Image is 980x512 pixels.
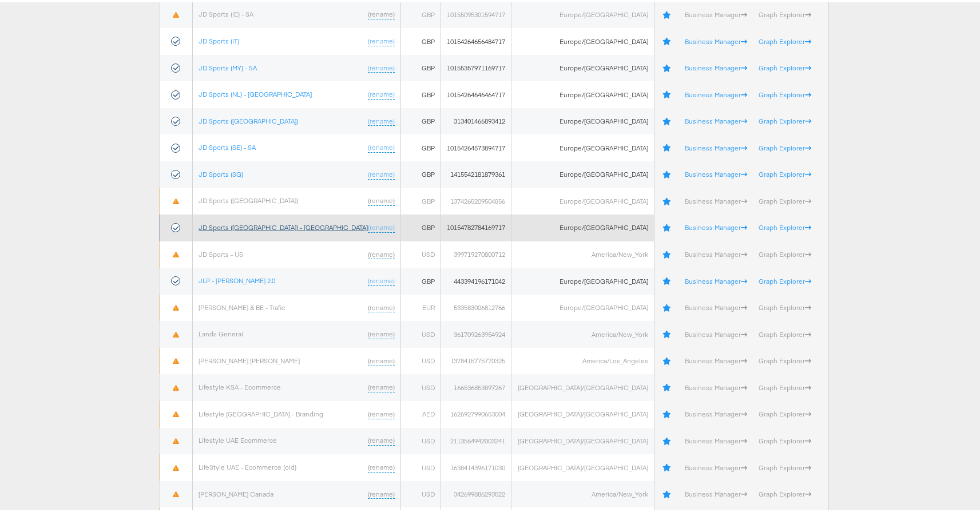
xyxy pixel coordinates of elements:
a: Business Manager [685,114,747,123]
a: Business Manager [685,354,747,363]
a: Graph Explorer [759,141,811,150]
a: JD Sports - US [199,248,243,256]
a: (rename) [368,327,395,337]
a: (rename) [368,168,395,177]
td: 1638414396171030 [441,452,511,479]
a: (rename) [368,380,395,390]
a: Business Manager [685,168,747,176]
a: Business Manager [685,461,747,470]
a: JD Sports ([GEOGRAPHIC_DATA]) - [GEOGRAPHIC_DATA] [199,221,368,229]
td: USD [401,346,441,372]
a: Business Manager [685,248,747,256]
a: JD Sports (SE) - SA [199,141,256,149]
td: GBP [401,212,441,239]
a: (rename) [368,487,395,497]
a: Lifestyle KSA - Ecommerce [199,380,281,389]
a: (rename) [368,194,395,204]
td: [GEOGRAPHIC_DATA]/[GEOGRAPHIC_DATA] [511,452,654,479]
td: USD [401,239,441,266]
td: 443394196171042 [441,265,511,292]
td: GBP [401,265,441,292]
a: Graph Explorer [759,328,811,336]
a: Graph Explorer [759,8,811,17]
a: Business Manager [685,275,747,283]
a: Graph Explorer [759,35,811,43]
a: LifeStyle UAE - Ecommerce (old) [199,461,296,469]
a: JD Sports (IT) [199,34,239,43]
a: Business Manager [685,61,747,70]
a: Graph Explorer [759,114,811,123]
td: America/Los_Angeles [511,346,654,372]
td: EUR [401,292,441,319]
a: (rename) [368,88,395,97]
a: (rename) [368,301,395,311]
td: 1378415775770325 [441,346,511,372]
a: Graph Explorer [759,195,811,203]
a: Graph Explorer [759,61,811,70]
td: USD [401,452,441,479]
td: Europe/[GEOGRAPHIC_DATA] [511,79,654,106]
a: (rename) [368,248,395,257]
td: 1415542181879361 [441,159,511,186]
a: (rename) [368,34,395,44]
a: Graph Explorer [759,381,811,390]
td: USD [401,426,441,453]
td: GBP [401,159,441,186]
td: 342699886293522 [441,479,511,506]
td: GBP [401,132,441,159]
a: Business Manager [685,301,747,309]
a: Graph Explorer [759,275,811,283]
td: America/New_York [511,319,654,346]
td: Europe/[GEOGRAPHIC_DATA] [511,292,654,319]
td: Europe/[GEOGRAPHIC_DATA] [511,53,654,80]
a: Business Manager [685,8,747,17]
td: America/New_York [511,479,654,506]
td: Europe/[GEOGRAPHIC_DATA] [511,106,654,133]
a: Graph Explorer [759,248,811,256]
td: 10154782784169717 [441,212,511,239]
a: JLP - [PERSON_NAME] 2.0 [199,274,275,283]
a: JD Sports ([GEOGRAPHIC_DATA]) [199,194,298,203]
td: GBP [401,53,441,80]
td: 10154264573894717 [441,132,511,159]
td: 533583006812766 [441,292,511,319]
a: (rename) [368,354,395,364]
td: AED [401,399,441,426]
td: 399719270800712 [441,239,511,266]
td: 2113564942003241 [441,426,511,453]
a: Business Manager [685,487,747,496]
td: Europe/[GEOGRAPHIC_DATA] [511,186,654,213]
a: (rename) [368,434,395,443]
td: Europe/[GEOGRAPHIC_DATA] [511,159,654,186]
a: Business Manager [685,434,747,443]
td: Europe/[GEOGRAPHIC_DATA] [511,132,654,159]
a: JD Sports ([GEOGRAPHIC_DATA]) [199,114,298,123]
a: Graph Explorer [759,301,811,309]
a: JD Sports (IE) - SA [199,7,253,16]
a: [PERSON_NAME] [PERSON_NAME] [199,354,300,363]
a: JD Sports (MY) - SA [199,61,257,70]
td: 1626927990653004 [441,399,511,426]
a: (rename) [368,221,395,231]
a: Lifestyle UAE Ecommerce [199,434,277,442]
td: GBP [401,79,441,106]
td: Europe/[GEOGRAPHIC_DATA] [511,212,654,239]
td: Europe/[GEOGRAPHIC_DATA] [511,265,654,292]
a: Graph Explorer [759,354,811,363]
a: Graph Explorer [759,221,811,229]
td: GBP [401,186,441,213]
td: [GEOGRAPHIC_DATA]/[GEOGRAPHIC_DATA] [511,372,654,399]
td: [GEOGRAPHIC_DATA]/[GEOGRAPHIC_DATA] [511,399,654,426]
a: Graph Explorer [759,461,811,470]
a: Business Manager [685,381,747,390]
a: Graph Explorer [759,487,811,496]
a: JD Sports (NL) - [GEOGRAPHIC_DATA] [199,88,312,96]
a: (rename) [368,141,395,150]
a: (rename) [368,407,395,417]
a: Graph Explorer [759,168,811,176]
a: Business Manager [685,221,747,229]
td: USD [401,479,441,506]
td: [GEOGRAPHIC_DATA]/[GEOGRAPHIC_DATA] [511,426,654,453]
td: 10155357971169717 [441,53,511,80]
a: Lands General [199,327,243,336]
